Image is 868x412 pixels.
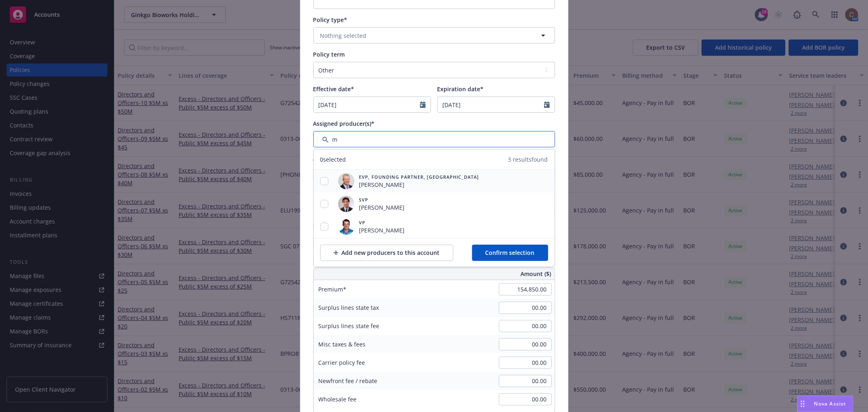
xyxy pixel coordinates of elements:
[359,173,479,180] span: EVP, Founding Partner, [GEOGRAPHIC_DATA]
[338,196,354,212] img: employee photo
[319,304,379,311] span: Surplus lines state tax
[508,155,548,164] span: 3 results found
[499,375,552,387] input: 0.00
[313,50,345,58] span: Policy term
[420,101,426,108] svg: Calendar
[319,359,365,366] span: Carrier policy fee
[798,396,808,412] div: Drag to move
[359,226,405,234] span: [PERSON_NAME]
[521,270,551,278] span: Amount ($)
[437,85,484,93] span: Expiration date*
[319,395,357,403] span: Wholesale fee
[319,285,347,293] span: Premium
[797,396,853,412] button: Nova Assist
[338,173,354,189] img: employee photo
[313,85,354,93] span: Effective date*
[359,219,405,226] span: VP
[319,377,378,385] span: Newfront fee / rebate
[319,322,380,330] span: Surplus lines state fee
[544,101,550,108] svg: Calendar
[319,340,366,348] span: Misc taxes & fees
[320,245,453,261] button: Add new producers to this account
[499,283,552,296] input: 0.00
[359,203,405,212] span: [PERSON_NAME]
[472,245,548,261] button: Confirm selection
[359,180,479,189] span: [PERSON_NAME]
[313,120,375,127] span: Assigned producer(s)*
[313,16,348,24] span: Policy type*
[313,27,555,44] button: Nothing selected
[499,357,552,369] input: 0.00
[438,97,544,112] input: MM/DD/YYYY
[314,97,420,112] input: MM/DD/YYYY
[320,155,346,164] span: 0 selected
[485,249,535,256] span: Confirm selection
[320,31,367,40] span: Nothing selected
[313,131,555,147] input: Filter by keyword...
[499,320,552,332] input: 0.00
[499,302,552,314] input: 0.00
[499,393,552,405] input: 0.00
[359,196,405,203] span: SVP
[814,400,846,407] span: Nova Assist
[499,338,552,351] input: 0.00
[338,219,354,235] img: employee photo
[334,245,440,261] div: Add new producers to this account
